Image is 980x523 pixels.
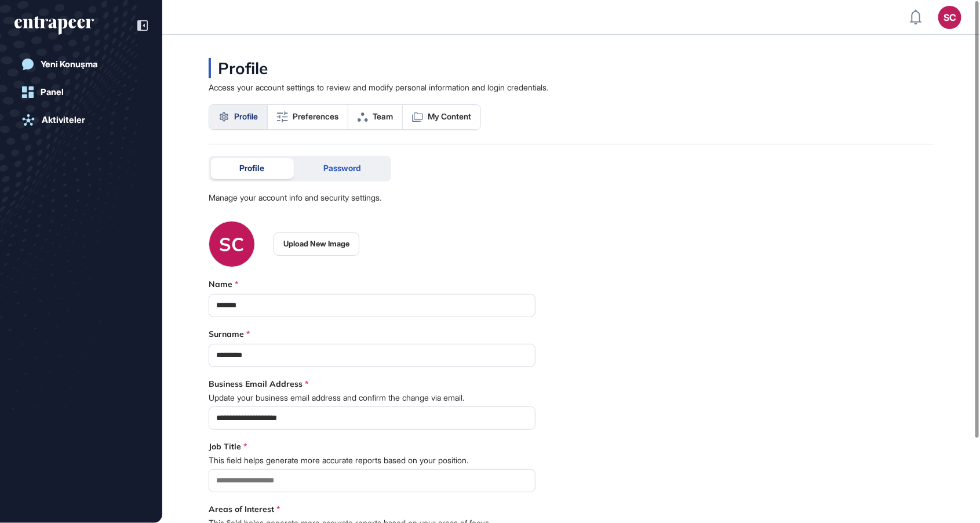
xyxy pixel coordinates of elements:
span: This field helps generate more accurate reports based on your position. [209,456,535,464]
div: entrapeer-logo [14,16,94,35]
label: Job Title [209,441,241,452]
div: Profile [209,58,268,78]
label: Name [209,279,232,289]
a: Yeni Konuşma [14,53,148,76]
a: Aktiviteler [14,108,148,132]
span: My Content [428,112,471,121]
div: Panel [41,87,64,97]
a: Preferences [268,105,348,129]
button: Upload New Image [274,233,359,256]
a: Profile [209,105,268,129]
span: Profile [234,112,258,121]
div: Access your account settings to review and modify personal information and login credentials. [209,83,548,92]
div: SC [209,221,254,267]
span: Team [373,112,393,121]
div: Aktiviteler [42,115,85,125]
label: Surname [209,329,244,339]
a: My Content [403,105,480,129]
div: Yeni Konuşma [41,59,97,70]
button: SC [938,6,961,29]
label: Areas of Interest [209,504,274,514]
span: Update your business email address and confirm the change via email. [209,394,535,402]
a: Team [348,105,403,129]
span: Preferences [293,112,338,121]
span: Password [323,164,360,173]
a: Panel [14,81,148,104]
span: Profile [239,164,264,173]
label: Business Email Address [209,379,303,389]
div: Manage your account info and security settings. [209,193,381,202]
